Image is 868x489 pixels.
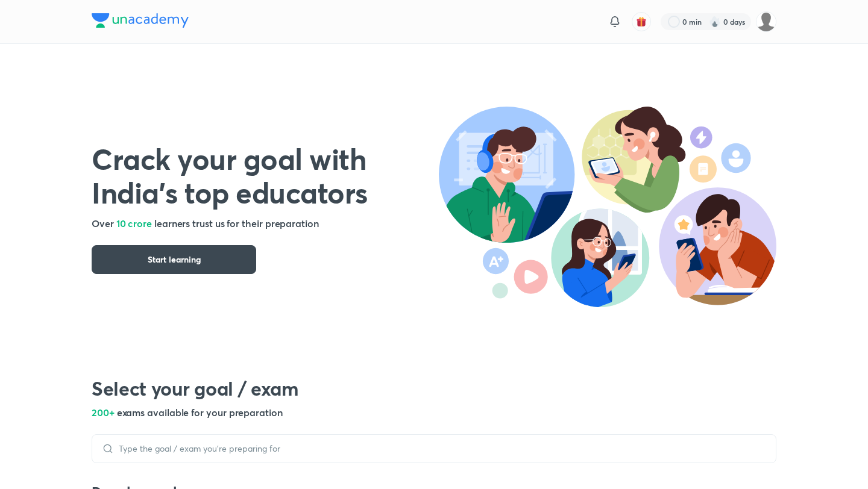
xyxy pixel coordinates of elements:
[92,13,189,31] a: Company Logo
[148,254,201,266] span: Start learning
[756,11,776,32] img: Jyoti
[117,406,283,419] span: exams available for your preparation
[92,245,256,274] button: Start learning
[632,12,651,31] button: avatar
[92,13,189,28] img: Company Logo
[116,217,152,229] span: 10 crore
[92,376,776,400] h2: Select your goal / exam
[709,16,721,28] img: streak
[636,16,647,27] img: avatar
[114,444,766,453] input: Type the goal / exam you’re preparing for
[439,107,776,307] img: header
[92,142,439,209] h1: Crack your goal with India’s top educators
[92,405,776,420] h5: 200+
[92,216,439,231] h5: Over learners trust us for their preparation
